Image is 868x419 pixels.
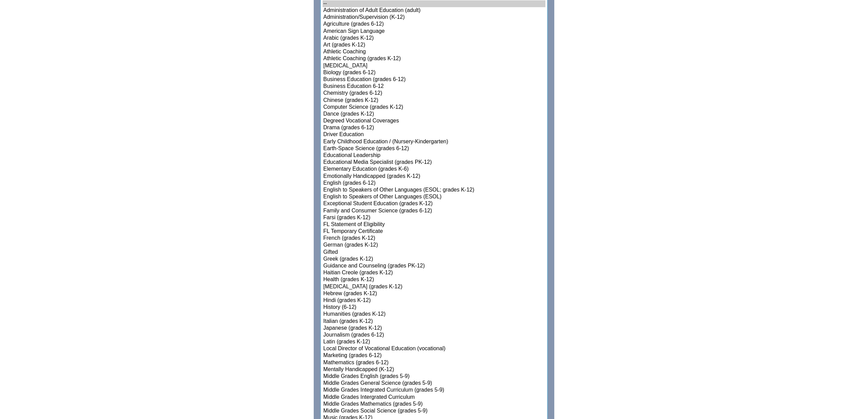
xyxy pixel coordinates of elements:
option: Farsi (grades K-12) [323,214,545,221]
option: Health (grades K-12) [323,276,545,283]
option: Hindi (grades K-12) [323,297,545,304]
option: English to Speakers of Other Languages (ESOL; grades K-12) [323,187,545,194]
option: Mathematics (grades 6-12) [323,359,545,366]
option: Early Childhood Education / (Nursery-Kindergarten) [323,139,545,145]
option: Chinese (grades K-12) [323,97,545,104]
option: Gifted [323,249,545,256]
option: Middle Grades General Science (grades 5-9) [323,380,545,387]
option: French (grades K-12) [323,235,545,242]
option: Middle Grades Mathematics (grades 5-9) [323,401,545,408]
option: FL Temporary Certificate [323,228,545,235]
option: [MEDICAL_DATA] (grades K-12) [323,284,545,290]
option: Middle Grades Social Science (grades 5-9) [323,408,545,415]
option: Arabic (grades K-12) [323,35,545,42]
option: American Sign Language [323,28,545,35]
option: Elementary Education (grades K-6) [323,166,545,173]
option: Marketing (grades 6-12) [323,352,545,359]
option: Hebrew (grades K-12) [323,290,545,297]
option: Latin (grades K-12) [323,339,545,345]
option: Local Director of Vocational Education (vocational) [323,345,545,352]
option: History (6-12) [323,304,545,311]
option: Chemistry (grades 6-12) [323,90,545,97]
option: Haitian Creole (grades K-12) [323,270,545,276]
option: Exceptional Student Education (grades K-12) [323,200,545,207]
option: Middle Grades Intergrated Curriculum [323,394,545,401]
option: -- [323,0,545,7]
option: Journalism (grades 6-12) [323,332,545,339]
option: Humanities (grades K-12) [323,311,545,318]
option: Athletic Coaching [323,49,545,55]
option: Emotionally Handicapped (grades K-12) [323,173,545,180]
option: Agriculture (grades 6-12) [323,21,545,28]
option: Driver Education [323,131,545,138]
option: Administration of Adult Education (adult) [323,7,545,14]
option: Art (grades K-12) [323,42,545,49]
option: Administration/Supervision (K-12) [323,14,545,21]
option: Educational Leadership [323,152,545,159]
option: Family and Consumer Science (grades 6-12) [323,208,545,214]
option: Athletic Coaching (grades K-12) [323,55,545,62]
option: Japanese (grades K-12) [323,325,545,332]
option: Italian (grades K-12) [323,318,545,325]
option: Greek (grades K-12) [323,256,545,263]
option: [MEDICAL_DATA] [323,63,545,69]
option: Educational Media Specialist (grades PK-12) [323,159,545,166]
option: Biology (grades 6-12) [323,69,545,76]
option: Middle Grades English (grades 5-9) [323,373,545,380]
option: German (grades K-12) [323,242,545,249]
option: Dance (grades K-12) [323,111,545,118]
option: Business Education (grades 6-12) [323,76,545,83]
option: English to Speakers of Other Languages (ESOL) [323,194,545,200]
option: Computer Science (grades K-12) [323,104,545,111]
option: Degreed Vocational Coverages [323,118,545,125]
option: English (grades 6-12) [323,180,545,187]
option: Earth-Space Science (grades 6-12) [323,145,545,152]
option: Business Education 6-12 [323,83,545,90]
option: Drama (grades 6-12) [323,125,545,131]
option: Middle Grades Integrated Curriculum (grades 5-9) [323,387,545,394]
option: Mentally Handicapped (K-12) [323,366,545,373]
option: FL Statement of Eligibility [323,221,545,228]
option: Guidance and Counseling (grades PK-12) [323,263,545,270]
